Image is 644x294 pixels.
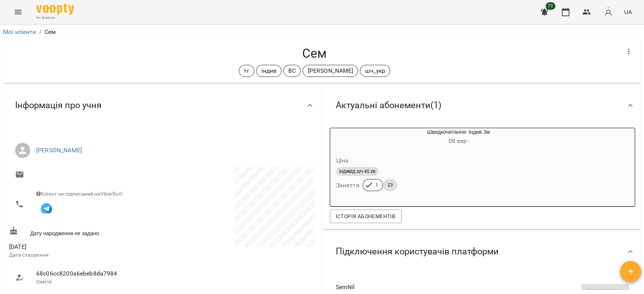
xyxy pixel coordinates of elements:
[336,168,378,175] span: індивід шч 45 хв
[45,28,56,37] p: Сем
[9,46,620,61] h4: Сем
[336,246,499,257] span: Підключення користувачів платформи
[239,65,254,77] div: тг
[324,232,641,271] div: Підключення користувачів платформи
[36,269,154,278] span: 68c06cc8200a6ebeb8da7984
[36,15,74,20] span: For Business
[36,278,154,286] p: UserId
[307,66,353,75] p: [PERSON_NAME]
[330,210,401,223] button: Історія абонементів
[360,65,390,77] div: шч_укр
[9,251,160,259] p: Дата створення
[15,100,101,111] span: Інформація про учня
[303,65,358,77] div: [PERSON_NAME]
[261,66,277,75] p: індив
[3,86,321,125] div: Інформація про учня
[366,128,551,146] div: Швидкочитання: Індив 3м
[546,2,555,10] span: 72
[41,203,52,214] img: Telegram
[36,4,74,15] img: Voopty Logo
[336,212,395,221] span: Історія абонементів
[9,3,27,21] button: Menu
[3,28,641,37] nav: breadcrumb
[336,180,360,191] h6: Заняття
[256,65,281,77] div: індив
[36,198,57,218] button: Клієнт підписаний на VooptyBot
[8,225,162,239] div: Дату народження не задано
[39,28,41,37] li: /
[324,86,641,125] div: Актуальні абонементи(1)
[336,100,441,111] span: Актуальні абонементи ( 1 )
[371,182,383,188] span: 1
[283,65,301,77] div: ВС
[365,66,385,75] p: шч_укр
[603,7,613,17] img: avatar_s.png
[3,28,36,35] a: Мої клієнти
[9,242,160,251] span: [DATE]
[336,155,349,166] h6: Ціна
[288,66,296,75] p: ВС
[244,66,249,75] p: тг
[383,182,397,188] span: 23
[330,128,551,200] button: Швидкочитання: Індив 3м08 вер- Цінаіндивід шч 45 хвЗаняття123
[36,191,123,197] span: Клієнт не підписаний на ViberBot!
[330,128,366,146] div: Швидкочитання: Індив 3м
[336,283,617,292] span: SemNil
[36,147,82,154] a: [PERSON_NAME]
[621,5,635,19] button: UA
[624,8,632,16] span: UA
[448,137,468,144] span: 08 вер -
